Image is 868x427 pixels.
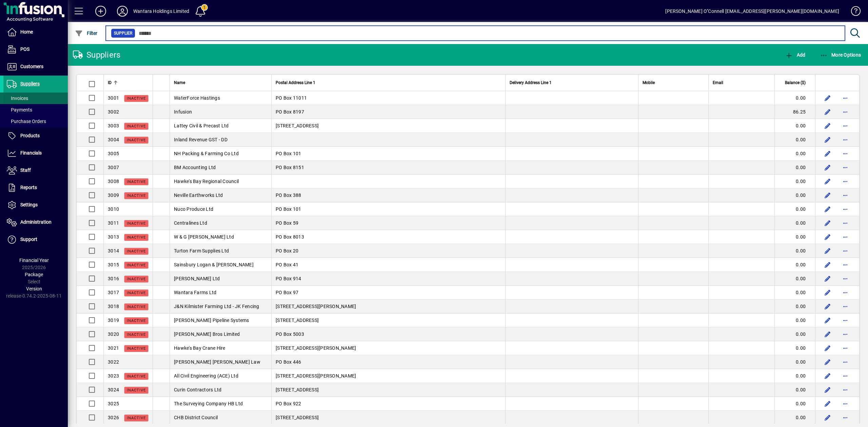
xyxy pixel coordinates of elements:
[108,220,119,226] span: 3011
[840,343,851,353] button: More options
[26,286,42,291] span: Version
[840,204,851,215] button: More options
[3,116,68,127] a: Purchase Orders
[276,290,298,295] span: PO Box 97
[840,245,851,256] button: More options
[779,79,812,86] div: Balance ($)
[108,109,119,115] span: 3002
[840,301,851,312] button: More options
[108,234,119,240] span: 3013
[174,304,259,309] span: J&N Kilmister Farming Ltd - JK Fencing
[276,79,315,86] span: Postal Address Line 1
[20,81,40,86] span: Suppliers
[127,263,146,267] span: Inactive
[276,318,319,323] span: [STREET_ADDRESS]
[774,313,815,327] td: 0.00
[774,300,815,313] td: 0.00
[112,5,133,17] button: Profile
[174,415,218,420] span: CHB District Council
[174,79,267,86] div: Name
[108,248,119,253] span: 3014
[822,134,833,145] button: Edit
[20,185,37,190] span: Reports
[3,58,68,75] a: Customers
[133,6,189,17] div: Wantara Holdings Limited
[127,416,146,420] span: Inactive
[820,52,861,58] span: More Options
[822,106,833,117] button: Edit
[108,304,119,309] span: 3018
[174,137,228,142] span: Inland Revenue GST - DD
[127,124,146,128] span: Inactive
[840,162,851,173] button: More options
[127,249,146,253] span: Inactive
[276,359,301,365] span: PO Box 446
[174,401,243,406] span: The Surveying Company HB Ltd
[840,384,851,395] button: More options
[174,95,220,101] span: WaterForce Hastings
[276,123,319,128] span: [STREET_ADDRESS]
[840,148,851,159] button: More options
[822,162,833,173] button: Edit
[127,388,146,392] span: Inactive
[822,412,833,423] button: Edit
[108,95,119,101] span: 3001
[822,259,833,270] button: Edit
[510,79,552,86] span: Delivery Address Line 1
[774,175,815,188] td: 0.00
[822,204,833,215] button: Edit
[127,374,146,379] span: Inactive
[108,137,119,142] span: 3004
[127,138,146,142] span: Inactive
[822,329,833,340] button: Edit
[840,315,851,326] button: More options
[276,262,298,267] span: PO Box 41
[643,79,655,86] span: Mobile
[174,318,249,323] span: [PERSON_NAME] Pipeline Systems
[127,194,146,198] span: Inactive
[3,162,68,179] a: Staff
[822,370,833,381] button: Edit
[174,387,221,392] span: Curin Contractors Ltd
[108,151,119,156] span: 3005
[90,5,112,17] button: Add
[774,397,815,411] td: 0.00
[276,304,356,309] span: [STREET_ADDRESS][PERSON_NAME]
[174,109,192,115] span: Infusion
[822,231,833,242] button: Edit
[822,120,833,131] button: Edit
[774,272,815,286] td: 0.00
[840,106,851,117] button: More options
[783,49,807,61] button: Add
[174,290,216,295] span: Wantara Farms Ltd
[20,150,42,156] span: Financials
[108,331,119,337] span: 3020
[276,345,356,351] span: [STREET_ADDRESS][PERSON_NAME]
[108,179,119,184] span: 3008
[774,258,815,272] td: 0.00
[840,120,851,131] button: More options
[822,245,833,256] button: Edit
[174,345,225,351] span: Hawke's Bay Crane Hire
[774,383,815,397] td: 0.00
[7,107,32,113] span: Payments
[774,161,815,175] td: 0.00
[108,373,119,379] span: 3023
[774,188,815,202] td: 0.00
[276,192,301,198] span: PO Box 388
[276,151,301,156] span: PO Box 101
[840,370,851,381] button: More options
[822,190,833,201] button: Edit
[846,1,860,23] a: Knowledge Base
[276,373,356,379] span: [STREET_ADDRESS][PERSON_NAME]
[840,259,851,270] button: More options
[108,387,119,392] span: 3024
[822,148,833,159] button: Edit
[174,151,239,156] span: NH Packing & Farming Co Ltd
[174,206,213,212] span: Nuco Produce Ltd
[108,276,119,281] span: 3016
[665,6,839,17] div: [PERSON_NAME] O''Connell [EMAIL_ADDRESS][PERSON_NAME][DOMAIN_NAME]
[840,287,851,298] button: More options
[174,220,207,226] span: Centralines Ltd
[276,401,301,406] span: PO Box 922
